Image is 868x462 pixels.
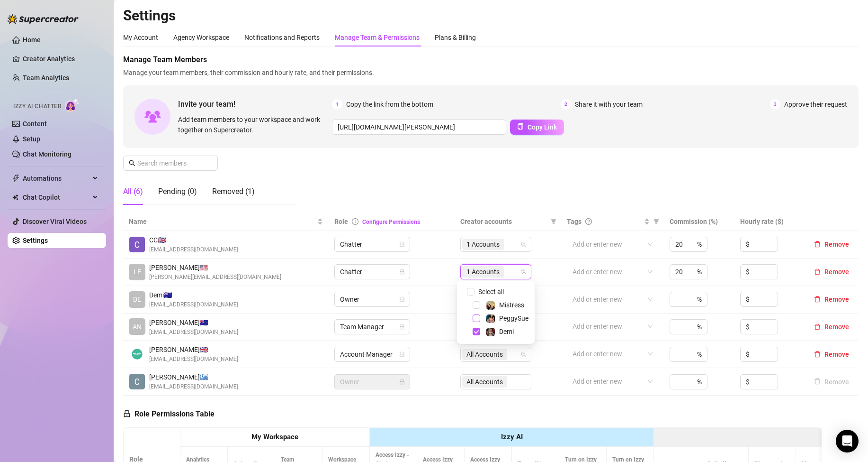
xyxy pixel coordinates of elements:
span: [PERSON_NAME] 🇦🇺 [149,317,238,328]
div: Plans & Billing [435,32,476,43]
strong: Izzy AI [501,433,523,441]
span: 1 Accounts [466,239,500,249]
span: delete [814,351,821,358]
span: Izzy AI Chatter [13,102,61,111]
div: Manage Team & Permissions [335,32,420,43]
a: Content [23,120,47,128]
span: delete [814,268,821,275]
div: All (6) [123,186,143,197]
span: 1 [332,99,342,110]
img: Chat Copilot [12,194,18,201]
span: Team Manager [340,320,404,334]
span: lock [399,241,405,247]
button: Remove [810,349,853,360]
img: CC [129,237,145,252]
button: Remove [810,266,853,277]
div: Pending (0) [158,186,197,197]
span: 2 [561,99,571,110]
span: 1 Accounts [466,267,500,277]
span: Demi [499,328,514,335]
span: [EMAIL_ADDRESS][DOMAIN_NAME] [149,245,238,254]
th: Name [123,213,329,231]
span: [EMAIL_ADDRESS][DOMAIN_NAME] [149,382,238,391]
span: thunderbolt [12,175,20,182]
span: Copy the link from the bottom [346,99,433,110]
a: Setup [23,135,40,143]
span: Remove [824,268,849,276]
span: [PERSON_NAME] 🇬🇧 [149,344,238,355]
input: Search members [137,158,205,168]
a: Discover Viral Videos [23,218,87,225]
span: [EMAIL_ADDRESS][DOMAIN_NAME] [149,355,238,364]
strong: My Workspace [251,433,298,441]
span: Add team members to your workspace and work together on Supercreator. [178,114,328,135]
th: Commission (%) [664,213,734,231]
span: lock [399,379,405,385]
img: logo-BBDzfeDw.svg [8,14,79,24]
span: Account Manager [340,347,404,361]
img: Mistress [486,301,495,310]
div: Agency Workspace [173,32,229,43]
span: Select tree node [473,301,480,309]
a: Settings [23,237,48,244]
span: [EMAIL_ADDRESS][DOMAIN_NAME] [149,328,238,337]
span: filter [653,219,659,224]
h2: Settings [123,7,859,25]
span: Creator accounts [460,216,547,227]
h5: Role Permissions Table [123,408,215,420]
span: Chatter [340,237,404,251]
span: Name [129,216,315,227]
img: AI Chatter [65,98,80,112]
span: question-circle [585,218,592,225]
span: LE [134,267,141,277]
span: Manage your team members, their commission and hourly rate, and their permissions. [123,67,859,78]
span: lock [399,269,405,275]
span: Remove [824,240,849,248]
span: filter [551,219,556,224]
a: Home [23,36,41,44]
span: All Accounts [462,349,507,360]
div: Notifications and Reports [244,32,320,43]
img: Giada Migliavacca [129,346,145,362]
div: Removed (1) [212,186,255,197]
th: Hourly rate ($) [734,213,805,231]
a: Team Analytics [23,74,69,82]
span: 1 Accounts [462,266,504,277]
button: Remove [810,239,853,250]
img: Catherine Elizabeth [129,374,145,389]
span: Approve their request [784,99,847,110]
a: Creator Analytics [23,51,98,66]
span: Owner [340,292,404,306]
span: Remove [824,351,849,358]
span: delete [814,323,821,330]
span: lock [123,410,131,417]
span: Chat Copilot [23,190,90,205]
span: [PERSON_NAME][EMAIL_ADDRESS][DOMAIN_NAME] [149,273,281,282]
span: CC 🇬🇧 [149,235,238,245]
span: Tags [567,216,582,227]
span: PeggySue [499,314,528,322]
span: Select all [474,286,508,297]
span: info-circle [352,218,358,225]
span: DE [133,294,141,305]
button: Remove [810,294,853,305]
a: Chat Monitoring [23,150,72,158]
button: Remove [810,376,853,388]
div: Open Intercom Messenger [836,430,859,453]
span: Copy Link [528,123,557,131]
button: Copy Link [510,120,564,135]
span: Demi 🇦🇺 [149,290,238,300]
span: search [129,160,135,166]
span: delete [814,296,821,303]
span: team [520,351,526,357]
span: Remove [824,323,849,331]
a: Configure Permissions [362,219,420,225]
div: My Account [123,32,158,43]
span: Select tree node [473,328,480,335]
span: Remove [824,296,849,303]
span: AN [133,322,142,332]
span: Share it with your team [575,99,643,110]
img: PeggySue [486,314,495,323]
span: [PERSON_NAME] 🇺🇸 [149,262,281,273]
span: Invite your team! [178,98,332,110]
